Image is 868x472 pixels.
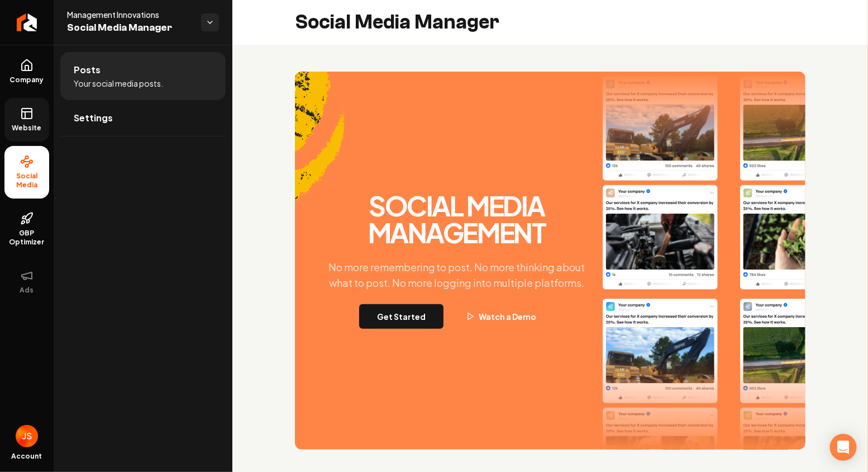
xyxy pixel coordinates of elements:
h2: Social Media Manager [295,11,499,34]
span: Company [6,75,49,84]
span: Settings [74,111,113,125]
p: No more remembering to post. No more thinking about what to post. No more logging into multiple p... [315,259,598,291]
button: Watch a Demo [448,304,555,329]
span: Website [8,124,46,133]
button: Get Started [359,304,443,329]
h2: Social Media Management [315,192,598,246]
span: Management Innovations [67,9,192,20]
button: Ads [4,260,49,304]
a: Website [4,98,49,141]
span: Posts [74,63,101,77]
button: Open user button [16,425,38,447]
a: Settings [60,100,226,136]
img: Rebolt Logo [17,13,37,31]
img: Post One [603,74,717,288]
span: Social Media Manager [67,20,192,36]
span: Social Media [4,172,49,190]
div: Open Intercom Messenger [830,434,857,461]
a: GBP Optimizer [4,203,49,256]
img: Accent [295,72,345,233]
span: GBP Optimizer [4,229,49,247]
span: Account [12,452,42,461]
span: Ads [16,286,39,295]
span: Your social media posts. [74,78,163,89]
img: Post Two [740,78,855,291]
img: James Shamoun [16,425,38,447]
a: Company [4,50,49,93]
